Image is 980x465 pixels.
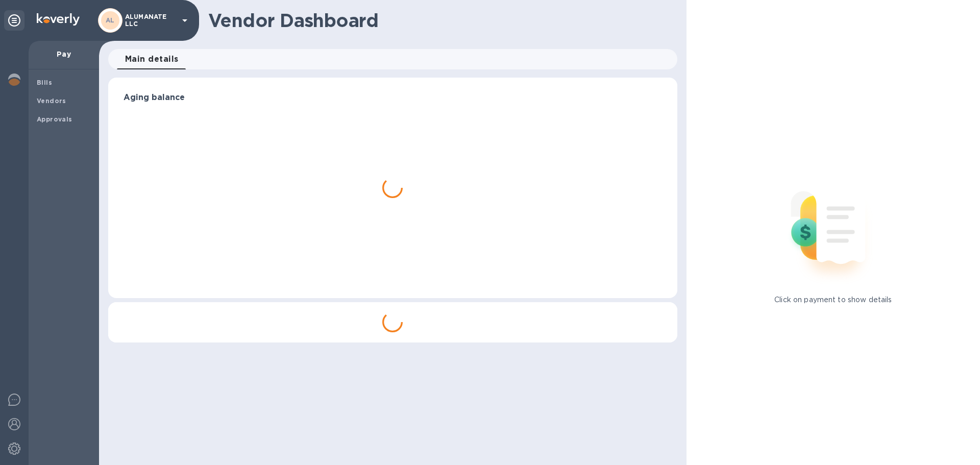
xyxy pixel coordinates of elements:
[124,93,662,103] h3: Aging balance
[37,13,80,26] img: Logo
[37,49,91,59] p: Pay
[106,16,115,24] b: AL
[125,52,179,66] span: Main details
[125,13,176,28] p: ALUMANATE LLC
[208,10,670,31] h1: Vendor Dashboard
[4,10,24,31] div: Unpin categories
[37,79,52,86] b: Bills
[37,115,72,123] b: Approvals
[774,295,892,305] p: Click on payment to show details
[37,97,66,105] b: Vendors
